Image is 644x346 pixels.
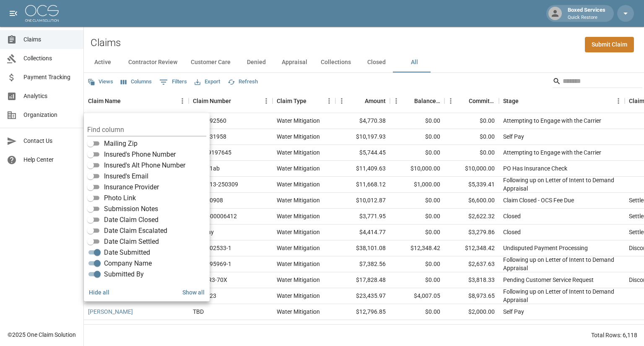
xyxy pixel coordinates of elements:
[503,276,594,284] div: Pending Customer Service Request
[503,148,601,157] div: Attempting to Engage with the Carrier
[444,209,499,225] div: $2,622.32
[277,244,320,252] div: Water Mitigation
[503,196,574,204] div: Claim Closed - OCS Fee Due
[104,193,136,203] span: Photo Link
[306,95,318,107] button: Sort
[499,89,625,113] div: Stage
[231,95,243,107] button: Sort
[314,52,358,72] button: Collections
[568,14,605,21] p: Quick Restore
[277,228,320,236] div: Water Mitigation
[390,161,444,177] div: $10,000.00
[335,177,390,193] div: $11,668.12
[503,176,621,193] div: Following up on Letter of Intent to Demand Appraisal
[335,272,390,288] div: $17,828.48
[179,284,208,300] button: Show all
[390,145,444,161] div: $0.00
[390,225,444,240] div: $0.00
[365,89,386,113] div: Amount
[104,160,185,170] span: Insured's Alt Phone Number
[23,155,77,164] span: Help Center
[277,307,320,316] div: Water Mitigation
[358,52,395,72] button: Closed
[193,260,231,268] div: 5037995969-1
[193,132,226,141] div: 0803731958
[23,35,77,44] span: Claims
[91,37,121,49] h2: Claims
[390,320,444,336] div: $1,000.00
[104,258,152,269] span: Company Name
[503,212,521,220] div: Closed
[390,240,444,256] div: $12,348.42
[457,95,469,107] button: Sort
[335,225,390,240] div: $4,414.77
[104,204,158,214] span: Submission Notes
[226,75,260,88] button: Refresh
[335,304,390,320] div: $12,796.85
[444,240,499,256] div: $12,348.42
[104,237,159,247] span: Date Claim Settled
[444,161,499,177] div: $10,000.00
[503,323,542,332] div: Deductible Due
[444,272,499,288] div: $3,818.33
[104,150,176,160] span: Insured's Phone Number
[277,212,320,220] div: Water Mitigation
[84,52,122,72] button: Active
[104,171,148,181] span: Insured's Email
[503,164,567,173] div: PO Has Insurance Check
[122,52,184,72] button: Contractor Review
[402,95,414,107] button: Sort
[469,89,495,113] div: Committed Amount
[503,256,621,272] div: Following up on Letter of Intent to Demand Appraisal
[444,256,499,272] div: $2,637.63
[503,307,524,316] div: Self Pay
[237,52,275,72] button: Denied
[335,129,390,145] div: $10,197.93
[444,145,499,161] div: $0.00
[277,116,320,125] div: Water Mitigation
[5,5,22,22] button: open drawer
[335,320,390,336] div: $7,593.56
[277,180,320,188] div: Water Mitigation
[335,95,348,107] button: Menu
[23,137,77,145] span: Contact Us
[519,95,530,107] button: Sort
[193,89,231,113] div: Claim Number
[277,292,320,300] div: Water Mitigation
[277,148,320,157] div: Water Mitigation
[390,177,444,193] div: $1,000.00
[84,113,210,302] div: Select columns
[23,73,77,82] span: Payment Tracking
[104,269,144,279] span: Submitted By
[277,132,320,141] div: Water Mitigation
[277,323,320,332] div: Water Mitigation
[193,148,231,157] div: 01-009197645
[335,89,390,113] div: Amount
[390,89,444,113] div: Balance Due
[84,89,189,113] div: Claim Name
[335,161,390,177] div: $11,409.63
[444,193,499,209] div: $6,600.00
[390,95,402,107] button: Menu
[88,323,133,332] a: [PERSON_NAME]
[335,193,390,209] div: $10,012.87
[390,113,444,129] div: $0.00
[390,193,444,209] div: $0.00
[121,95,132,107] button: Sort
[335,240,390,256] div: $38,101.08
[192,75,222,88] button: Export
[86,75,115,88] button: Views
[335,209,390,225] div: $3,771.95
[444,89,499,113] div: Committed Amount
[564,6,609,21] div: Boxed Services
[444,288,499,304] div: $8,973.65
[119,75,154,88] button: Select columns
[193,276,227,284] div: 06-87R3-70X
[390,129,444,145] div: $0.00
[88,89,121,113] div: Claim Name
[503,287,621,304] div: Following up on Letter of Intent to Demand Appraisal
[444,177,499,193] div: $5,339.41
[193,307,204,316] div: TBD
[193,116,226,125] div: 0802992560
[157,75,189,89] button: Show filters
